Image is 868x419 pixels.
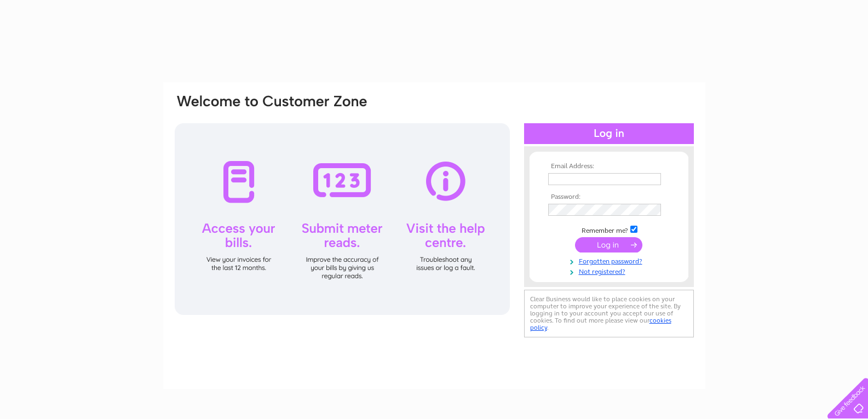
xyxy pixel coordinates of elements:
th: Email Address: [545,163,672,170]
a: Forgotten password? [548,255,672,266]
input: Submit [575,237,642,252]
td: Remember me? [545,224,672,235]
a: cookies policy [530,317,671,331]
a: Not registered? [548,266,672,276]
div: Clear Business would like to place cookies on your computer to improve your experience of the sit... [524,290,694,337]
th: Password: [545,193,672,201]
